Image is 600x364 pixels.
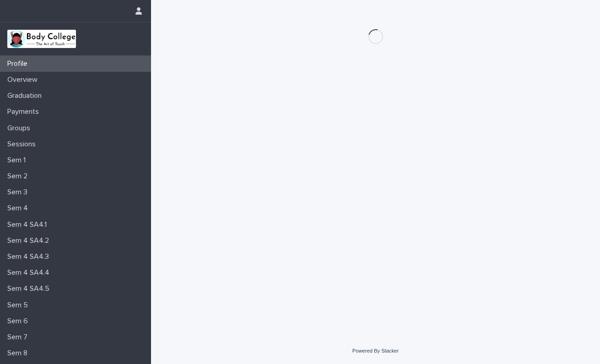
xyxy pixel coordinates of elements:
p: Sem 4 SA4.2 [4,236,56,245]
p: Sem 1 [4,156,33,165]
img: xvtzy2PTuGgGH0xbwGb2 [7,30,76,48]
p: Sem 4 SA4.5 [4,284,57,293]
p: Sem 6 [4,317,35,326]
p: Sem 4 SA4.3 [4,252,56,261]
p: Sem 3 [4,188,35,197]
p: Sessions [4,140,43,149]
p: Groups [4,124,38,133]
p: Sem 7 [4,333,35,342]
p: Graduation [4,91,49,100]
p: Sem 8 [4,349,35,358]
p: Sem 2 [4,172,35,181]
p: Sem 4 SA4.1 [4,220,54,229]
p: Sem 4 [4,204,35,213]
p: Sem 4 SA4.4 [4,268,57,277]
p: Sem 5 [4,301,35,310]
p: Payments [4,107,46,116]
a: Powered By Stacker [352,348,399,353]
p: Profile [4,59,35,68]
p: Overview [4,75,45,84]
